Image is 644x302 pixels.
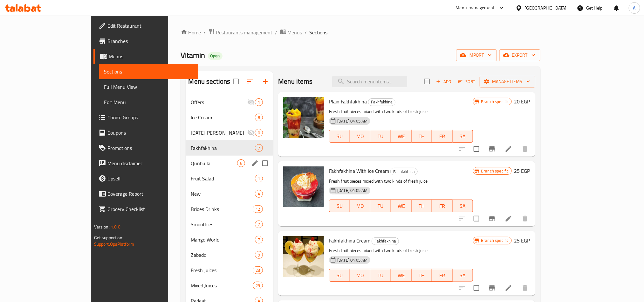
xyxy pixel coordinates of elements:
span: SU [332,201,347,211]
span: FR [435,201,450,211]
span: Add [435,78,452,85]
span: Fakhfakhina [191,144,255,152]
div: items [255,236,263,243]
a: Upsell [93,171,198,186]
div: Ice Cream8 [186,110,273,125]
span: MO [353,132,368,141]
button: Branch-specific-item [484,280,500,296]
button: SU [329,130,350,143]
span: WE [394,271,409,280]
div: items [255,129,263,137]
span: SU [332,271,347,280]
span: TH [414,132,430,141]
button: Add section [258,74,273,89]
span: Edit Restaurant [107,22,193,30]
span: Branches [107,37,193,45]
span: Select to update [470,142,483,156]
span: [DATE] 04:05 AM [335,118,370,124]
button: FR [432,130,453,143]
a: Edit menu item [505,215,512,222]
svg: Inactive section [247,98,255,106]
span: FR [435,271,450,280]
span: 7 [255,145,263,151]
span: SA [455,201,471,211]
span: Menu disclaimer [107,159,193,167]
span: Sort [458,78,476,85]
div: Fruit Salad1 [186,171,273,186]
span: TH [414,201,430,211]
span: 0 [255,130,263,136]
a: Grocery Checklist [93,201,198,217]
span: Qunbulla [191,159,237,167]
button: WE [391,130,412,143]
span: SA [455,132,471,141]
span: Upsell [107,175,193,182]
span: 1.0.0 [111,223,121,231]
span: Sections [104,68,193,75]
a: Menus [280,28,302,37]
button: TH [412,200,432,212]
a: Full Menu View [99,79,198,95]
button: SA [453,200,473,212]
span: WE [394,132,409,141]
span: Sort sections [243,74,258,89]
span: TU [373,132,388,141]
div: New4 [186,186,273,201]
span: 7 [255,237,263,243]
h2: Menu items [278,77,313,86]
span: [DATE] 04:05 AM [335,187,370,193]
a: Coupons [93,125,198,140]
span: Grocery Checklist [107,205,193,213]
span: [DATE][PERSON_NAME] [191,129,248,137]
span: Choice Groups [107,114,193,121]
span: Fakhfakhina Cream [329,236,370,245]
span: Open [208,53,223,59]
span: MO [353,271,368,280]
a: Edit Menu [99,95,198,110]
img: Fakhfakhina Cream [283,236,324,277]
div: items [255,190,263,198]
span: Fresh Juices [191,266,253,274]
h6: 20 EGP [514,97,530,106]
h6: 25 EGP [514,166,530,175]
span: Smoothies [191,221,255,228]
button: SA [453,269,473,282]
a: Coverage Report [93,186,198,201]
span: Vitamin [181,48,205,62]
span: 4 [255,191,263,197]
span: 1 [255,99,263,105]
button: WE [391,269,412,282]
a: Choice Groups [93,110,198,125]
span: New [191,190,255,198]
span: 8 [255,115,263,121]
div: Mango World7 [186,232,273,247]
a: Promotions [93,140,198,156]
span: Coverage Report [107,190,193,198]
span: 1 [255,176,263,182]
span: Fakhfakhina [372,237,399,245]
span: export [504,51,535,59]
img: Fakhfakhina With Ice Cream [283,166,324,207]
span: [DATE] 04:05 AM [335,257,370,263]
button: delete [517,141,533,157]
div: Mixed Juices [191,282,253,289]
a: Restaurants management [209,28,273,37]
span: 7 [255,221,263,228]
span: Branch specific [478,237,511,243]
span: Full Menu View [104,83,193,91]
div: Smoothies7 [186,217,273,232]
span: Coupons [107,129,193,137]
button: TU [370,200,391,212]
span: Add item [434,77,454,87]
div: Ramadan Liter [191,129,248,137]
span: SU [332,132,347,141]
a: Menus [93,49,198,64]
button: MO [350,269,371,282]
div: Mixed Juices25 [186,278,273,293]
span: 6 [237,160,245,166]
a: Support.OpsPlatform [94,240,134,248]
div: Fakhfakhina7 [186,140,273,156]
div: Brides Drinks12 [186,201,273,217]
span: Select to update [470,212,483,225]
